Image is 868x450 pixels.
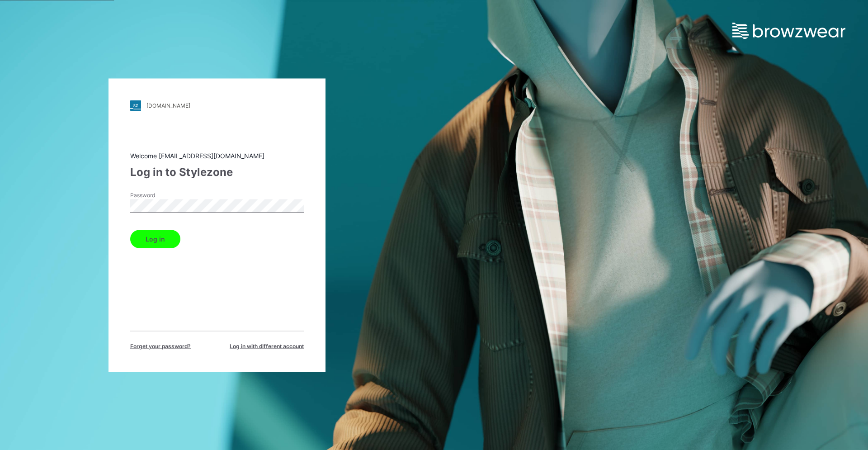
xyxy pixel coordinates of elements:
[732,23,845,39] img: browzwear-logo.e42bd6dac1945053ebaf764b6aa21510.svg
[130,164,304,180] div: Log in to Stylezone
[130,342,191,350] span: Forget your password?
[130,191,193,199] label: Password
[130,151,304,160] div: Welcome [EMAIL_ADDRESS][DOMAIN_NAME]
[130,230,180,248] button: Log in
[146,102,190,109] div: [DOMAIN_NAME]
[230,342,304,350] span: Log in with different account
[130,100,141,111] img: stylezone-logo.562084cfcfab977791bfbf7441f1a819.svg
[130,100,304,111] a: [DOMAIN_NAME]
